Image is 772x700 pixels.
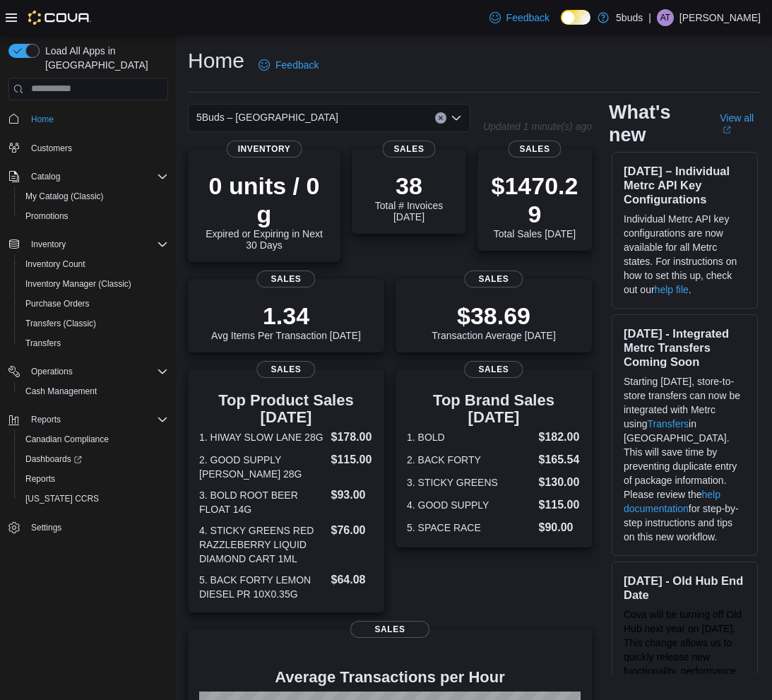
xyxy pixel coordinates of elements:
span: Inventory Manager (Classic) [20,275,168,292]
span: Inventory Count [25,259,85,270]
span: Sales [464,361,523,378]
dt: 1. BOLD [407,430,533,444]
p: | [648,9,651,26]
button: Inventory Manager (Classic) [14,274,174,294]
a: View allExternal link [720,112,761,135]
button: Catalog [25,168,66,185]
a: Transfers (Classic) [20,315,102,332]
button: Reports [3,410,174,429]
a: Dashboards [14,449,174,469]
dd: $115.00 [331,451,374,468]
span: Transfers (Classic) [20,315,168,332]
button: Open list of options [451,112,462,124]
dt: 5. BACK FORTY LEMON DIESEL PR 10X0.35G [199,573,326,601]
button: [US_STATE] CCRS [14,489,174,509]
button: My Catalog (Classic) [14,186,174,206]
button: Inventory [25,236,71,253]
span: Inventory Count [20,256,168,273]
button: Inventory [3,235,174,254]
span: Sales [256,361,315,378]
img: Cova [28,11,91,25]
span: Transfers [25,338,61,349]
button: Inventory Count [14,254,174,274]
div: Total # Invoices [DATE] [363,172,455,223]
p: Individual Metrc API key configurations are now available for all Metrc states. For instructions ... [624,212,746,297]
h3: Top Brand Sales [DATE] [407,392,581,426]
dd: $64.08 [331,571,374,588]
p: 0 units / 0 g [199,172,329,228]
span: Inventory Manager (Classic) [25,278,131,290]
div: Expired or Expiring in Next 30 Days [199,172,329,251]
h3: [DATE] - Integrated Metrc Transfers Coming Soon [624,326,746,369]
h1: Home [188,47,244,75]
span: My Catalog (Classic) [20,188,168,205]
dt: 2. GOOD SUPPLY [PERSON_NAME] 28G [199,453,326,481]
span: Sales [464,271,523,287]
span: Reports [25,473,55,485]
a: Cash Management [20,383,102,400]
span: Sales [509,141,562,158]
button: Reports [25,411,66,428]
span: Purchase Orders [25,298,90,309]
p: 5buds [616,9,643,26]
span: Inventory [227,141,302,158]
span: Canadian Compliance [20,431,168,448]
a: Feedback [253,51,324,79]
h3: [DATE] - Old Hub End Date [624,574,746,602]
p: $38.69 [432,302,556,330]
a: Inventory Count [20,256,91,273]
button: Canadian Compliance [14,429,174,449]
h3: [DATE] – Individual Metrc API Key Configurations [624,164,746,206]
span: Load All Apps in [GEOGRAPHIC_DATA] [40,44,168,72]
a: Transfers [647,418,689,429]
dd: $178.00 [331,429,374,446]
span: Feedback [275,58,319,72]
span: Washington CCRS [20,490,168,507]
button: Catalog [3,167,174,186]
span: Cash Management [25,386,97,397]
button: Transfers [14,333,174,353]
button: Purchase Orders [14,294,174,314]
p: Starting [DATE], store-to-store transfers can now be integrated with Metrc using in [GEOGRAPHIC_D... [624,374,746,544]
span: Dashboards [20,451,168,468]
dt: 4. STICKY GREENS RED RAZZLEBERRY LIQUID DIAMOND CART 1ML [199,523,326,566]
svg: External link [723,126,731,134]
h3: Top Product Sales [DATE] [199,392,373,426]
dd: $165.54 [539,451,581,468]
button: Cash Management [14,381,174,401]
input: Dark Mode [561,10,590,25]
span: Reports [20,470,168,487]
span: Transfers (Classic) [25,318,96,329]
span: Sales [383,141,436,158]
button: Operations [3,362,174,381]
span: Operations [31,366,73,377]
a: Customers [25,140,78,157]
button: Operations [25,363,78,380]
h2: What's new [609,101,703,146]
span: Cash Management [20,383,168,400]
span: My Catalog (Classic) [25,191,104,202]
button: Customers [3,138,174,158]
a: Promotions [20,208,74,225]
span: Home [31,114,54,125]
dd: $115.00 [539,497,581,514]
dd: $182.00 [539,429,581,446]
a: Feedback [484,4,555,32]
span: 5Buds – [GEOGRAPHIC_DATA] [196,109,338,126]
a: Canadian Compliance [20,431,114,448]
span: Canadian Compliance [25,434,109,445]
div: Total Sales [DATE] [489,172,581,239]
dd: $76.00 [331,522,374,539]
span: Customers [25,139,168,157]
p: Updated 1 minute(s) ago [483,121,592,132]
span: Transfers [20,335,168,352]
span: Settings [25,518,168,536]
a: Inventory Manager (Classic) [20,275,137,292]
span: Home [25,110,168,128]
button: Home [3,109,174,129]
span: Sales [350,621,429,638]
dt: 5. SPACE RACE [407,521,533,535]
a: help file [655,284,689,295]
span: Promotions [25,210,69,222]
